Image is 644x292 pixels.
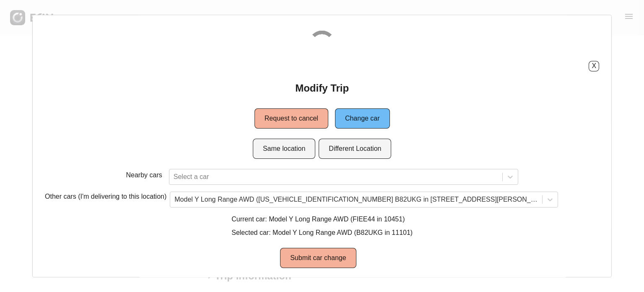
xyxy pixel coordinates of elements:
button: Different Location [319,139,391,159]
h2: Modify Trip [295,82,349,95]
p: Nearby cars [126,170,162,180]
button: Request to cancel [254,108,328,129]
p: Other cars (I'm delivering to this location) [45,192,166,204]
button: X [589,61,599,71]
button: Submit car change [280,248,356,268]
button: Same location [253,139,315,159]
p: Selected car: Model Y Long Range AWD (B82UKG in 11101) [231,228,413,238]
p: Current car: Model Y Long Range AWD (FIEE44 in 10451) [231,214,413,224]
button: Change car [335,108,390,129]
